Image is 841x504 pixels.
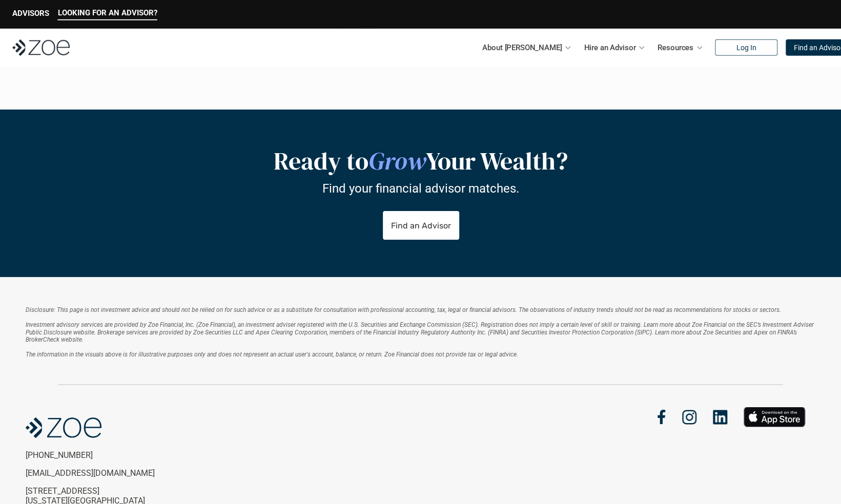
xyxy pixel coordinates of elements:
[322,181,519,196] p: Find your financial advisor matches.
[12,9,49,18] p: ADVISORS
[368,144,426,178] em: Grow
[58,8,157,17] p: LOOKING FOR AN ADVISOR?
[715,39,777,56] a: Log In
[736,44,756,52] p: Log In
[658,40,693,55] p: Resources
[26,321,815,343] em: Investment advisory services are provided by Zoe Financial, Inc. (Zoe Financial), an investment a...
[391,221,450,230] p: Find an Advisor
[26,350,518,358] em: The information in the visuals above is for illustrative purposes only and does not represent an ...
[482,40,562,55] p: About [PERSON_NAME]
[26,450,194,460] p: [PHONE_NUMBER]
[26,306,781,313] em: Disclosure: This page is not investment advice and should not be relied on for such advice or as ...
[584,40,635,55] p: Hire an Advisor
[26,468,194,478] p: [EMAIL_ADDRESS][DOMAIN_NAME]
[165,146,677,176] h2: Ready to Your Wealth?
[382,212,459,240] a: Find an Advisor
